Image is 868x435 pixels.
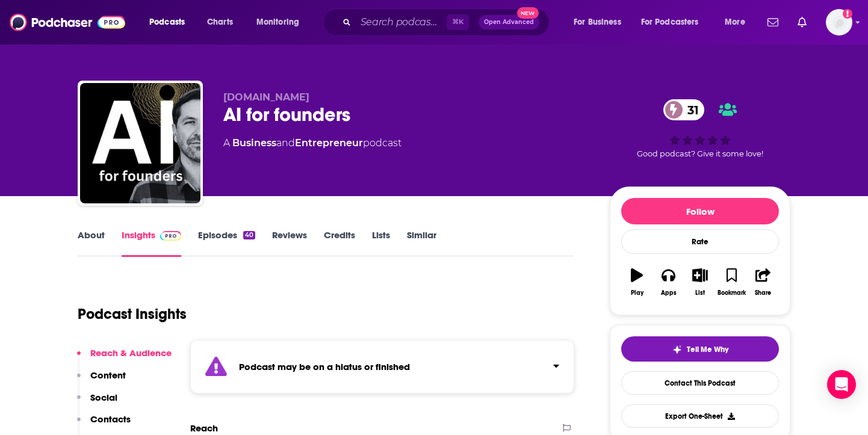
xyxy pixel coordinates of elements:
[295,137,363,149] a: Entrepreneur
[356,13,447,32] input: Search podcasts, credits, & more...
[256,14,299,31] span: Monitoring
[190,422,218,434] h2: Reach
[447,14,469,30] span: ⌘ K
[122,229,181,257] a: InsightsPodchaser Pro
[843,9,852,19] svg: Add a profile image
[90,392,117,403] p: Social
[661,289,677,297] div: Apps
[90,369,126,381] p: Content
[223,91,309,103] span: [DOMAIN_NAME]
[479,15,539,29] button: Open AdvancedNew
[641,14,699,31] span: For Podcasters
[621,404,779,428] button: Export One-Sheet
[684,261,716,304] button: List
[695,289,705,297] div: List
[621,198,779,224] button: Follow
[243,231,255,239] div: 40
[653,261,684,304] button: Apps
[10,11,125,34] img: Podchaser - Follow, Share and Rate Podcasts
[207,14,233,31] span: Charts
[77,347,172,369] button: Reach & Audience
[248,13,315,32] button: open menu
[755,289,771,297] div: Share
[663,99,705,120] a: 31
[763,12,783,32] a: Show notifications dropdown
[141,13,200,32] button: open menu
[149,14,185,31] span: Podcasts
[565,13,636,32] button: open menu
[272,229,307,257] a: Reviews
[78,229,105,257] a: About
[718,289,746,297] div: Bookmark
[324,229,355,257] a: Credits
[90,347,172,359] p: Reach & Audience
[633,13,716,32] button: open menu
[826,9,852,35] span: Logged in as SolComms
[637,149,763,158] span: Good podcast? Give it some love!
[372,229,390,257] a: Lists
[199,13,240,32] a: Charts
[687,345,728,354] span: Tell Me Why
[484,19,534,25] span: Open Advanced
[190,340,574,393] section: Click to expand status details
[675,99,705,120] span: 31
[407,229,436,257] a: Similar
[198,229,255,257] a: Episodes40
[77,392,117,414] button: Social
[716,13,760,32] button: open menu
[610,91,790,166] div: 31Good podcast? Give it some love!
[826,9,852,35] button: Show profile menu
[574,14,621,31] span: For Business
[748,261,779,304] button: Share
[517,7,539,19] span: New
[80,83,200,203] img: AI for founders
[621,371,779,395] a: Contact This Podcast
[78,305,187,323] h1: Podcast Insights
[621,261,653,304] button: Play
[77,369,126,392] button: Content
[826,9,852,35] img: User Profile
[239,361,410,372] strong: Podcast may be on a hiatus or finished
[160,231,181,241] img: Podchaser Pro
[631,289,643,297] div: Play
[725,14,745,31] span: More
[621,336,779,362] button: tell me why sparkleTell Me Why
[827,370,856,399] div: Open Intercom Messenger
[716,261,747,304] button: Bookmark
[232,137,276,149] a: Business
[672,345,682,354] img: tell me why sparkle
[793,12,811,32] a: Show notifications dropdown
[621,229,779,254] div: Rate
[276,137,295,149] span: and
[90,413,131,425] p: Contacts
[223,136,401,150] div: A podcast
[334,8,561,36] div: Search podcasts, credits, & more...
